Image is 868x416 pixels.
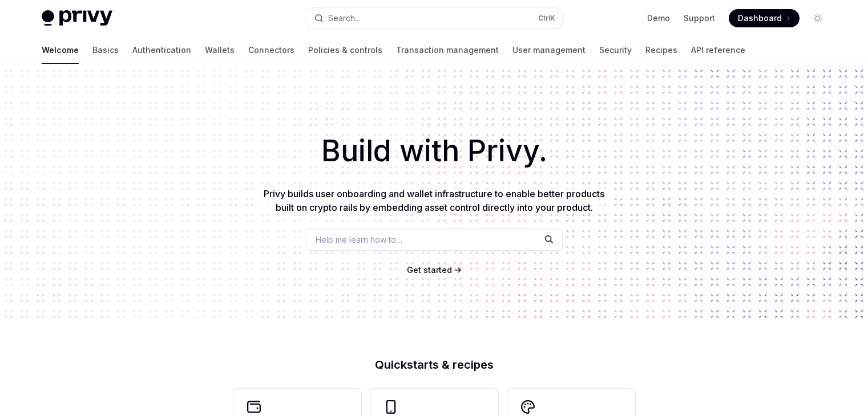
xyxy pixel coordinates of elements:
[308,36,382,64] a: Policies & controls
[407,264,452,276] a: Get started
[538,14,555,23] span: Ctrl K
[396,36,499,64] a: Transaction management
[691,36,745,64] a: API reference
[328,11,360,25] div: Search...
[684,13,715,24] a: Support
[248,36,294,64] a: Connectors
[738,13,782,24] span: Dashboard
[205,36,235,64] a: Wallets
[316,234,402,246] span: Help me learn how to…
[92,36,119,64] a: Basics
[645,36,677,64] a: Recipes
[729,9,800,27] a: Dashboard
[42,10,112,26] img: light logo
[512,36,586,64] a: User management
[18,129,850,173] h1: Build with Privy.
[306,8,562,28] button: Search...CtrlK
[42,36,79,64] a: Welcome
[407,265,452,275] span: Get started
[132,36,191,64] a: Authentication
[233,359,635,370] h2: Quickstarts & recipes
[647,13,670,24] a: Demo
[264,188,604,213] span: Privy builds user onboarding and wallet infrastructure to enable better products built on crypto ...
[809,9,827,27] button: Toggle dark mode
[599,36,632,64] a: Security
